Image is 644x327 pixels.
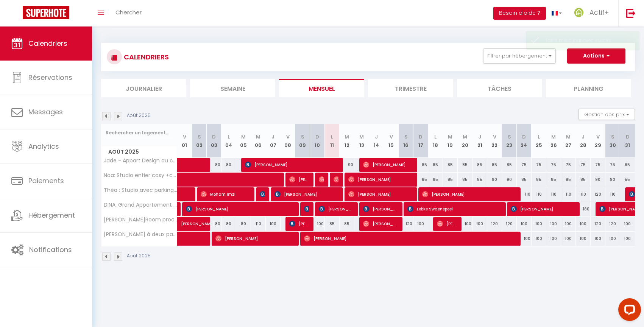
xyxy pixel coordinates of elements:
[215,231,294,246] span: [PERSON_NAME]
[428,124,443,158] th: 18
[538,133,540,140] abbr: L
[103,173,178,178] span: Noa: Studio entier cosy +chambre
[487,173,502,187] div: 90
[582,133,585,140] abbr: J
[591,158,605,172] div: 75
[28,107,63,117] span: Messages
[28,73,72,82] span: Réservations
[340,158,354,172] div: 90
[576,232,591,246] div: 100
[561,187,576,201] div: 110
[532,187,546,201] div: 110
[251,124,266,158] th: 06
[348,172,412,187] span: [PERSON_NAME]
[354,124,369,158] th: 13
[626,133,630,140] abbr: D
[251,217,266,231] div: 110
[567,48,625,64] button: Actions
[221,158,236,172] div: 80
[212,133,216,140] abbr: D
[517,187,532,201] div: 110
[399,217,413,231] div: 120
[576,187,591,201] div: 110
[605,124,620,158] th: 30
[532,232,546,246] div: 100
[487,124,502,158] th: 22
[546,124,561,158] th: 26
[103,232,178,237] span: [PERSON_NAME] à deux pas du [GEOGRAPHIC_DATA]
[228,133,230,140] abbr: L
[437,216,457,231] span: [PERSON_NAME]
[103,217,178,223] span: [PERSON_NAME]Room proche [GEOGRAPHIC_DATA][PERSON_NAME]
[23,6,69,19] img: Super Booking
[345,133,349,140] abbr: M
[399,124,413,158] th: 16
[443,173,458,187] div: 85
[448,133,452,140] abbr: M
[478,133,481,140] abbr: J
[605,187,620,201] div: 110
[28,176,64,185] span: Paiements
[591,217,605,231] div: 120
[319,172,324,187] span: [PERSON_NAME]
[487,217,502,231] div: 120
[576,124,591,158] th: 28
[591,124,605,158] th: 29
[576,173,591,187] div: 85
[279,79,364,97] li: Mensuel
[245,157,338,172] span: [PERSON_NAME]
[596,133,600,140] abbr: V
[256,133,260,140] abbr: M
[115,8,142,16] span: Chercher
[101,146,177,157] span: Août 2025
[413,217,428,231] div: 100
[413,158,428,172] div: 85
[428,173,443,187] div: 85
[369,124,384,158] th: 14
[428,158,443,172] div: 85
[304,202,309,216] span: Khettal [PERSON_NAME]
[561,124,576,158] th: 27
[443,124,458,158] th: 19
[458,217,472,231] div: 100
[532,217,546,231] div: 100
[319,202,353,216] span: [PERSON_NAME]
[103,187,178,193] span: Théa : Studio avec parking privé
[620,124,635,158] th: 31
[546,217,561,231] div: 100
[29,245,72,254] span: Notifications
[286,133,290,140] abbr: V
[546,173,561,187] div: 85
[390,133,393,140] abbr: V
[236,217,251,231] div: 80
[458,158,472,172] div: 85
[561,217,576,231] div: 100
[605,232,620,246] div: 100
[576,158,591,172] div: 75
[458,124,472,158] th: 20
[605,158,620,172] div: 75
[546,79,631,97] li: Planning
[207,124,221,158] th: 03
[508,133,511,140] abbr: S
[192,124,207,158] th: 02
[348,187,412,201] span: [PERSON_NAME]
[375,133,378,140] abbr: J
[301,133,304,140] abbr: S
[281,124,295,158] th: 08
[363,216,398,231] span: [PERSON_NAME]
[591,187,605,201] div: 120
[28,142,59,151] span: Analytics
[591,232,605,246] div: 100
[413,173,428,187] div: 85
[310,124,325,158] th: 10
[363,157,412,172] span: [PERSON_NAME]
[384,124,399,158] th: 15
[511,202,575,216] span: [PERSON_NAME]
[122,48,169,65] h3: CALENDRIERS
[28,39,67,48] span: Calendriers
[576,202,591,216] div: 180
[434,133,437,140] abbr: L
[545,37,632,44] div: Tarifs mis à jour avec succès
[334,172,338,187] span: Issam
